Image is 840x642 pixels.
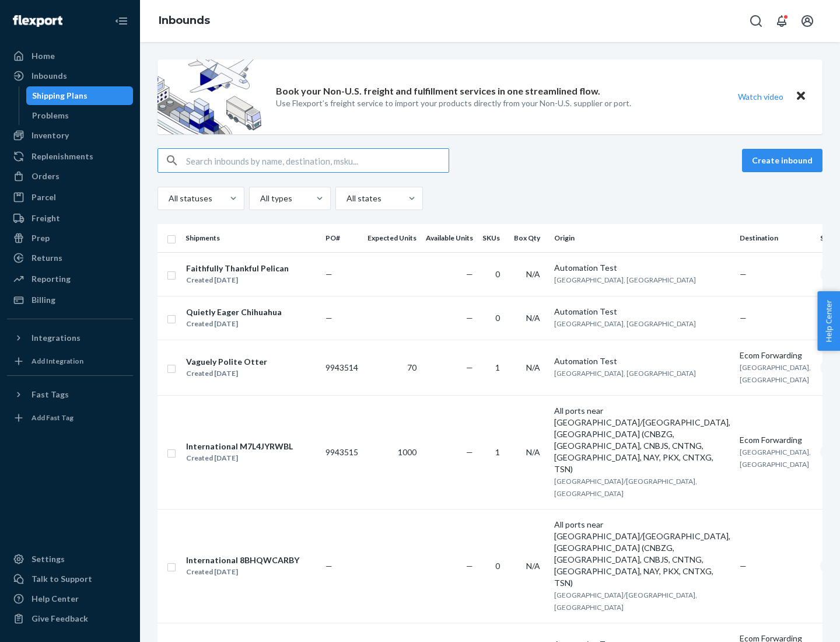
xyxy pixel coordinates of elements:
th: Available Units [421,224,478,252]
div: Created [DATE] [186,318,282,330]
button: Help Center [817,291,840,351]
div: Orders [32,170,60,182]
a: Inbounds [7,67,133,85]
a: Problems [26,106,134,125]
ol: breadcrumbs [149,4,219,38]
a: Talk to Support [7,570,133,588]
div: Vaguely Polite Otter [186,356,267,368]
a: Freight [7,209,133,228]
div: Faithfully Thankful Pelican [186,263,289,274]
div: Shipping Plans [32,90,87,102]
div: Automation Test [554,262,730,274]
div: Give Feedback [32,613,88,624]
span: 0 [495,269,500,279]
div: Created [DATE] [186,566,299,578]
div: All ports near [GEOGRAPHIC_DATA]/[GEOGRAPHIC_DATA], [GEOGRAPHIC_DATA] (CNBZG, [GEOGRAPHIC_DATA], ... [554,519,730,589]
a: Reporting [7,270,133,288]
button: Watch video [730,88,791,105]
span: — [466,561,473,571]
div: Billing [32,294,55,306]
div: Freight [32,212,60,224]
span: 1000 [398,447,416,457]
span: [GEOGRAPHIC_DATA], [GEOGRAPHIC_DATA] [554,369,696,378]
div: Talk to Support [32,573,92,585]
div: Inbounds [32,70,67,82]
span: 0 [495,313,500,323]
a: Orders [7,167,133,186]
a: Returns [7,249,133,267]
span: — [466,313,473,323]
th: PO# [321,224,363,252]
div: Created [DATE] [186,368,267,379]
div: Quietly Eager Chihuahua [186,306,282,318]
button: Open notifications [770,9,793,33]
span: N/A [526,269,540,279]
input: Search inbounds by name, destination, msku... [186,149,449,172]
div: Add Integration [32,356,83,366]
a: Home [7,47,133,65]
a: Billing [7,291,133,309]
button: Give Feedback [7,609,133,628]
span: [GEOGRAPHIC_DATA], [GEOGRAPHIC_DATA] [740,363,811,384]
th: Destination [735,224,815,252]
div: Settings [32,553,65,565]
th: Origin [549,224,735,252]
div: Ecom Forwarding [740,434,811,446]
button: Open account menu [796,9,819,33]
span: [GEOGRAPHIC_DATA]/[GEOGRAPHIC_DATA], [GEOGRAPHIC_DATA] [554,477,697,498]
a: Replenishments [7,147,133,166]
a: Shipping Plans [26,86,134,105]
p: Book your Non-U.S. freight and fulfillment services in one streamlined flow. [276,85,600,98]
button: Close [793,88,808,105]
p: Use Flexport’s freight service to import your products directly from your Non-U.S. supplier or port. [276,97,631,109]
div: International 8BHQWCARBY [186,554,299,566]
div: Parcel [32,191,56,203]
div: Created [DATE] [186,452,293,464]
span: — [466,269,473,279]
span: — [466,362,473,372]
th: Expected Units [363,224,421,252]
td: 9943514 [321,340,363,395]
input: All statuses [167,193,169,204]
div: Replenishments [32,151,93,162]
span: N/A [526,313,540,323]
div: Home [32,50,55,62]
span: N/A [526,561,540,571]
span: [GEOGRAPHIC_DATA], [GEOGRAPHIC_DATA] [554,319,696,328]
a: Help Center [7,589,133,608]
span: [GEOGRAPHIC_DATA], [GEOGRAPHIC_DATA] [740,448,811,469]
span: [GEOGRAPHIC_DATA]/[GEOGRAPHIC_DATA], [GEOGRAPHIC_DATA] [554,591,697,612]
div: Ecom Forwarding [740,350,811,361]
span: [GEOGRAPHIC_DATA], [GEOGRAPHIC_DATA] [554,275,696,284]
button: Integrations [7,329,133,347]
div: All ports near [GEOGRAPHIC_DATA]/[GEOGRAPHIC_DATA], [GEOGRAPHIC_DATA] (CNBZG, [GEOGRAPHIC_DATA], ... [554,405,730,475]
input: All states [345,193,346,204]
div: Created [DATE] [186,274,289,286]
th: Shipments [181,224,321,252]
a: Add Integration [7,352,133,371]
div: Help Center [32,593,79,605]
span: — [740,269,747,279]
a: Inventory [7,126,133,145]
span: — [325,561,332,571]
span: — [466,447,473,457]
a: Add Fast Tag [7,409,133,427]
div: Problems [32,110,69,121]
a: Inbounds [159,14,210,27]
a: Parcel [7,188,133,207]
div: Automation Test [554,355,730,367]
span: 70 [407,362,416,372]
span: 0 [495,561,500,571]
div: Prep [32,232,50,244]
div: Returns [32,252,62,264]
td: 9943515 [321,395,363,509]
th: SKUs [478,224,509,252]
span: N/A [526,362,540,372]
input: All types [259,193,260,204]
div: Fast Tags [32,389,69,400]
div: Reporting [32,273,71,285]
button: Open Search Box [744,9,768,33]
div: International M7L4JYRWBL [186,441,293,452]
button: Fast Tags [7,385,133,404]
